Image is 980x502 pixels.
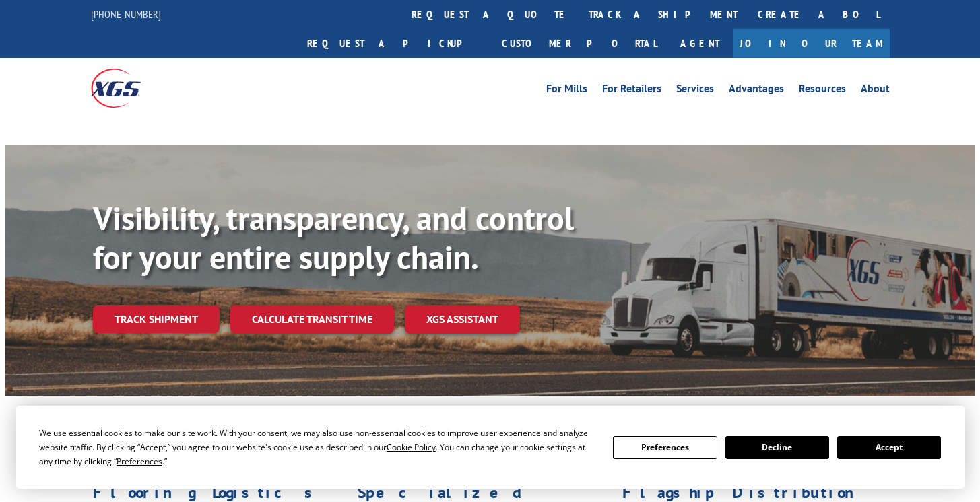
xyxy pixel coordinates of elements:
[729,83,784,98] a: Advantages
[117,456,162,467] span: Preferences
[613,436,717,459] button: Preferences
[799,83,846,98] a: Resources
[297,29,492,58] a: Request a pickup
[39,426,597,468] div: We use essential cookies to make our site work. With your consent, we may also use non-essential ...
[546,83,587,98] a: For Mills
[492,29,667,58] a: Customer Portal
[387,441,436,453] span: Cookie Policy
[16,406,965,489] div: Cookie Consent Prompt
[230,305,394,334] a: Calculate transit time
[676,83,714,98] a: Services
[667,29,733,58] a: Agent
[93,305,220,333] a: Track shipment
[733,29,890,58] a: Join Our Team
[861,83,890,98] a: About
[405,305,520,334] a: XGS ASSISTANT
[602,83,661,98] a: For Retailers
[725,436,829,459] button: Decline
[837,436,941,459] button: Accept
[91,7,161,21] a: [PHONE_NUMBER]
[93,197,574,278] b: Visibility, transparency, and control for your entire supply chain.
